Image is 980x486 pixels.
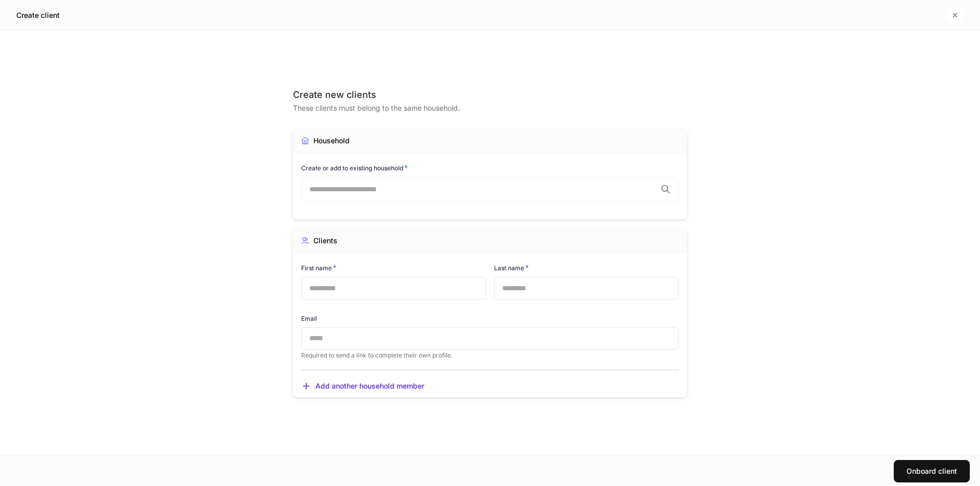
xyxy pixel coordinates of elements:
button: Onboard client [894,460,970,482]
h6: Email [301,314,317,323]
h6: Create or add to existing household [301,163,408,173]
p: Required to send a link to complete their own profile. [301,351,679,360]
div: These clients must belong to the same household. [293,101,687,113]
div: Clients [313,236,337,246]
h5: Create client [16,10,60,20]
button: Add another household member [301,381,424,391]
div: Create new clients [293,89,687,101]
div: Household [313,136,350,146]
h6: First name [301,263,336,273]
div: Onboard client [906,468,957,475]
h6: Last name [494,263,529,273]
